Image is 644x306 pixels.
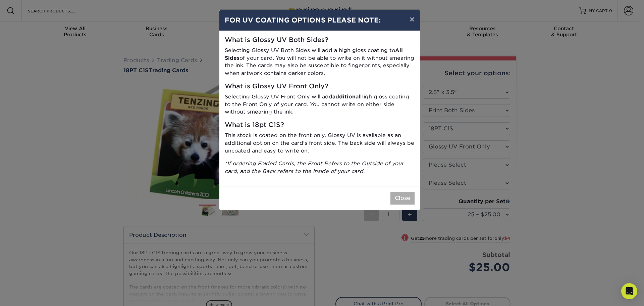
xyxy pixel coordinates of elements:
button: × [404,10,420,29]
strong: All Sides [225,47,403,61]
i: *If ordering Folded Cards, the Front Refers to the Outside of your card, and the Back refers to t... [225,160,404,174]
h5: What is Glossy UV Both Sides? [225,36,415,44]
p: Selecting Glossy UV Front Only will add high gloss coating to the Front Only of your card. You ca... [225,93,415,116]
h5: What is Glossy UV Front Only? [225,83,415,90]
div: Open Intercom Messenger [621,283,637,299]
button: Close [390,192,415,205]
strong: additional [332,93,360,100]
h4: FOR UV COATING OPTIONS PLEASE NOTE: [225,15,415,25]
h5: What is 18pt C1S? [225,121,415,129]
p: This stock is coated on the front only. Glossy UV is available as an additional option on the car... [225,132,415,155]
p: Selecting Glossy UV Both Sides will add a high gloss coating to of your card. You will not be abl... [225,47,415,77]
